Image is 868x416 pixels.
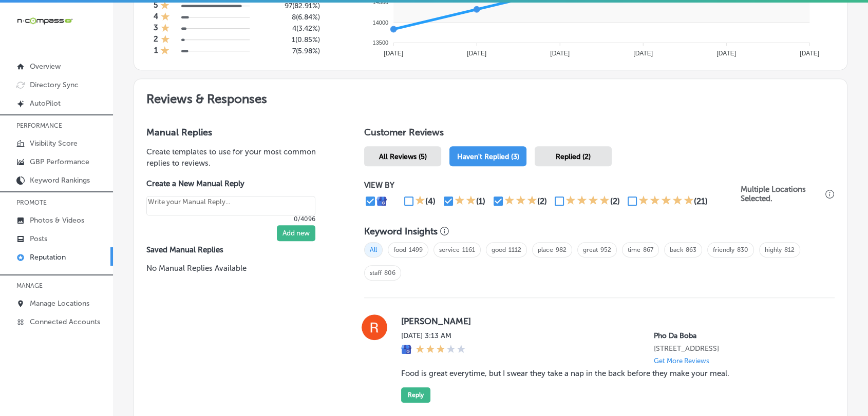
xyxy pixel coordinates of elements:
[634,49,653,56] tspan: [DATE]
[30,157,89,166] p: GBP Performance
[538,246,553,253] a: place
[364,242,383,257] span: All
[30,216,84,225] p: Photos & Videos
[457,152,519,161] span: Haven't Replied (3)
[364,181,741,190] p: VIEW BY
[717,49,737,56] tspan: [DATE]
[439,246,460,253] a: service
[266,35,320,44] h5: 1 ( 0.85% )
[628,246,640,253] a: time
[30,81,79,89] p: Directory Sync
[537,196,547,206] div: (2)
[364,226,438,237] h3: Keyword Insights
[146,179,315,188] label: Create a New Manual Reply
[401,369,818,378] blockquote: Food is great everytime, but I swear they take a nap in the back before they make your meal.
[670,246,683,253] a: back
[154,23,158,34] h4: 3
[551,49,570,56] tspan: [DATE]
[800,49,820,56] tspan: [DATE]
[161,12,170,23] div: 1 Star
[565,195,610,207] div: 4 Stars
[266,13,320,22] h5: 8 ( 6.84% )
[654,357,709,365] p: Get More Reviews
[379,152,426,161] span: All Reviews (5)
[30,176,90,185] p: Keyword Rankings
[161,23,170,34] div: 1 Star
[425,196,436,206] div: (4)
[741,185,823,203] p: Multiple Locations Selected.
[455,195,476,207] div: 2 Stars
[146,196,315,215] textarea: Create your Quick Reply
[401,387,430,403] button: Reply
[694,196,708,206] div: (21)
[154,34,158,46] h4: 2
[415,195,425,207] div: 1 Star
[146,263,331,274] p: No Manual Replies Available
[28,60,36,68] img: tab_domain_overview_orange.svg
[556,152,591,161] span: Replied (2)
[373,39,389,46] tspan: 13500
[277,225,315,241] button: Add new
[600,246,611,253] a: 952
[556,246,567,253] a: 982
[467,49,487,56] tspan: [DATE]
[30,99,61,108] p: AutoPilot
[30,62,61,71] p: Overview
[583,246,598,253] a: great
[643,246,653,253] a: 867
[737,246,748,253] a: 830
[610,196,619,206] div: (2)
[638,195,694,207] div: 5 Stars
[765,246,782,253] a: highly
[27,27,113,35] div: Domain: [DOMAIN_NAME]
[409,246,423,253] a: 1499
[30,253,66,262] p: Reputation
[462,246,475,253] a: 1161
[16,16,25,25] img: logo_orange.svg
[160,46,169,57] div: 1 Star
[146,215,315,223] p: 0/4096
[29,16,50,25] div: v 4.0.25
[30,234,47,243] p: Posts
[30,318,100,326] p: Connected Accounts
[134,79,847,114] h2: Reviews & Responses
[39,61,92,67] div: Domain Overview
[266,2,320,10] h5: 97 ( 82.91% )
[30,299,89,308] p: Manage Locations
[161,34,170,46] div: 1 Star
[160,1,169,12] div: 1 Star
[784,246,795,253] a: 812
[16,27,25,35] img: website_grey.svg
[146,245,331,254] label: Saved Manual Replies
[364,127,835,142] h1: Customer Reviews
[393,246,406,253] a: food
[401,331,466,340] label: [DATE] 3:13 AM
[102,60,110,68] img: tab_keywords_by_traffic_grey.svg
[654,344,818,353] p: 100 Pier Park Dr Suite 115
[476,196,485,206] div: (1)
[154,1,158,12] h4: 5
[154,46,158,57] h4: 1
[16,16,73,26] img: 660ab0bf-5cc7-4cb8-ba1c-48b5ae0f18e60NCTV_CLogo_TV_Black_-500x88.png
[492,246,506,253] a: good
[508,246,521,253] a: 1112
[384,269,395,276] a: 806
[30,139,78,148] p: Visibility Score
[146,146,331,169] p: Create templates to use for your most common replies to reviews.
[373,19,389,26] tspan: 14000
[154,12,158,23] h4: 4
[654,331,818,340] p: Pho Da Boba
[401,316,818,326] label: [PERSON_NAME]
[146,127,331,138] h3: Manual Replies
[114,61,173,67] div: Keywords by Traffic
[713,246,734,253] a: friendly
[266,24,320,33] h5: 4 ( 3.42% )
[266,47,320,55] h5: 7 ( 5.98% )
[686,246,696,253] a: 863
[370,269,382,276] a: staff
[504,195,537,207] div: 3 Stars
[416,344,466,355] div: 3 Stars
[384,49,404,56] tspan: [DATE]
